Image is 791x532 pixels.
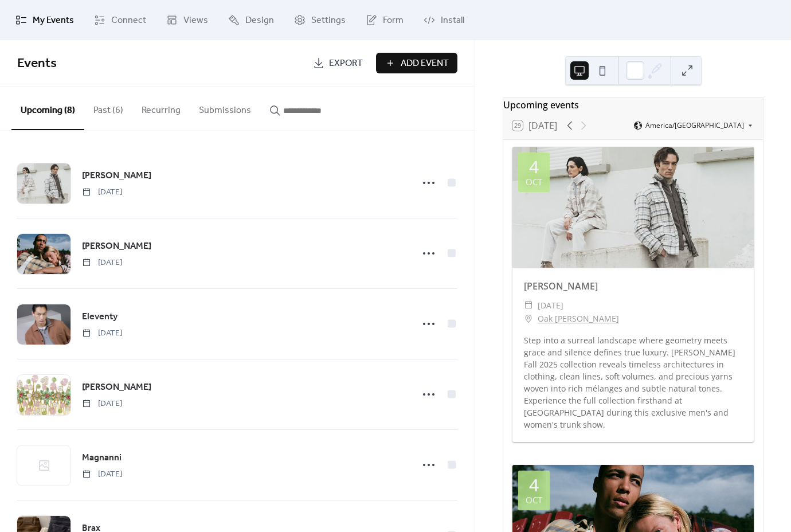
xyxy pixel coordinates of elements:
a: Oak [PERSON_NAME] [538,312,619,326]
span: Views [183,14,208,28]
a: Install [415,5,473,36]
a: Connect [85,5,155,36]
div: Upcoming events [503,98,763,112]
span: My Events [33,14,74,28]
a: My Events [7,5,83,36]
button: Recurring [132,87,190,129]
a: Magnanni [82,451,122,465]
a: [PERSON_NAME] [82,169,151,183]
span: [DATE] [82,468,122,480]
div: Step into a surreal landscape where geometry meets grace and silence defines true luxury. [PERSON... [512,334,754,431]
span: Design [245,14,274,28]
a: Export [304,53,371,73]
button: Past (6) [84,87,132,129]
a: Settings [285,5,354,36]
span: [PERSON_NAME] [82,381,151,394]
span: Settings [311,14,346,28]
span: Add Event [401,57,449,71]
span: [PERSON_NAME] [82,240,151,253]
span: Install [441,14,464,28]
div: Oct [526,496,542,504]
div: 4 [529,476,539,494]
span: [PERSON_NAME] [82,169,151,183]
span: [DATE] [82,327,122,339]
a: Design [220,5,283,36]
div: [PERSON_NAME] [512,279,754,293]
span: Form [383,14,404,28]
a: [PERSON_NAME] [82,239,151,254]
span: Export [329,57,363,71]
span: Events [17,51,57,76]
a: Views [158,5,217,36]
span: [DATE] [82,398,122,410]
span: [DATE] [538,299,563,312]
span: Eleventy [82,310,118,324]
button: Add Event [376,53,457,73]
div: ​ [524,312,533,326]
button: Submissions [190,87,260,129]
a: [PERSON_NAME] [82,380,151,395]
span: [DATE] [82,186,122,198]
a: Eleventy [82,310,118,324]
a: Form [357,5,412,36]
button: Upcoming (8) [11,87,84,130]
span: America/[GEOGRAPHIC_DATA] [645,122,744,129]
div: 4 [529,158,539,175]
div: ​ [524,299,533,312]
span: Connect [111,14,146,28]
span: Magnanni [82,451,122,465]
span: [DATE] [82,257,122,269]
div: Oct [526,178,542,186]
